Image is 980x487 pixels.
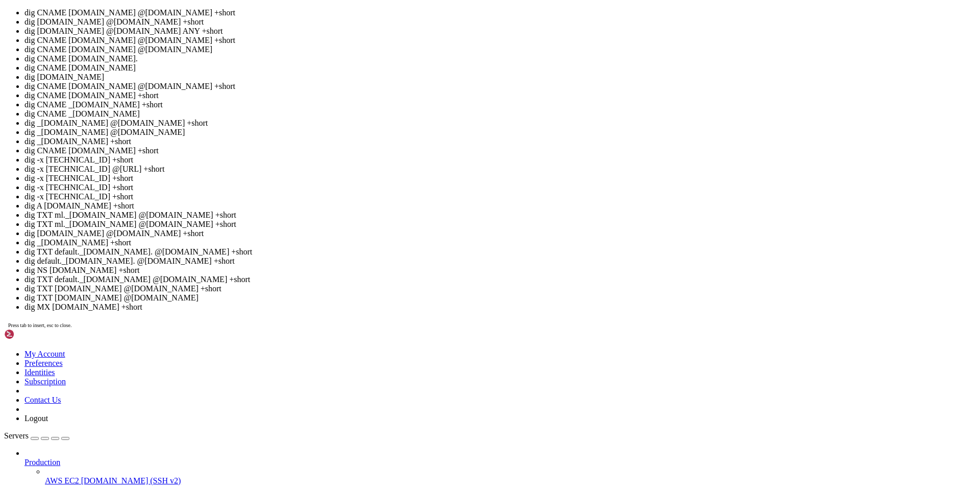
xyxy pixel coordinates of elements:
li: dig _[DOMAIN_NAME] +short [24,137,976,146]
x-row: address: [STREET_ADDRESS] [4,134,847,143]
li: dig CNAME _[DOMAIN_NAME] [24,109,976,119]
x-row: source: RIPE # Filtered [4,108,847,117]
x-row: % This query was served by the RIPE Database Query Service version 1.119 ([GEOGRAPHIC_DATA]) [4,404,847,412]
li: dig _[DOMAIN_NAME] +short [24,238,976,247]
li: dig CNAME [DOMAIN_NAME] @[DOMAIN_NAME] +short [24,82,976,91]
x-row: origin: AS8708 [4,352,847,360]
li: dig -x [TECHNICAL_ID] @[URL] +short [24,165,976,174]
img: Shellngn [4,329,63,339]
li: dig -x [TECHNICAL_ID] +short [24,192,976,201]
li: dig _[DOMAIN_NAME] @[DOMAIN_NAME] [24,128,976,137]
li: dig TXT [DOMAIN_NAME] @[DOMAIN_NAME] [24,293,976,303]
x-row: remarks: | you have tried contacting directly our customers according | [4,230,847,239]
a: Preferences [24,359,63,367]
x-row: created: [DATE]T16:33:28Z [4,369,847,378]
li: dig -x [TECHNICAL_ID] +short [24,174,976,183]
x-row: remarks: +------------------------------------------------------------+ [4,21,847,30]
li: dig NS [DOMAIN_NAME] +short [24,266,976,275]
li: dig CNAME _[DOMAIN_NAME] +short [24,100,976,109]
x-row: remarks: | [EMAIL_ADDRESS][DOMAIN_NAME] | [4,265,847,273]
x-row: abuse-mailbox: [EMAIL_ADDRESS][DOMAIN_NAME] [4,169,847,178]
li: dig TXT default._[DOMAIN_NAME]. @[DOMAIN_NAME] +short [24,247,976,257]
x-row: root@vps130383:~# dig [4,430,847,438]
x-row: remarks: | to the details registered in RIPE database. | [4,48,847,56]
x-row: created: [DATE]T08:33:39Z [4,282,847,291]
li: dig TXT ml._[DOMAIN_NAME] @[DOMAIN_NAME] +short [24,211,976,220]
span: [DOMAIN_NAME] (SSH v2) [81,476,181,485]
li: dig -x [TECHNICAL_ID] +short [24,155,976,165]
li: dig [DOMAIN_NAME] @[DOMAIN_NAME] ANY +short [24,27,976,36]
x-row: source: RIPE # Filtered [4,386,847,395]
a: AWS EC2 [DOMAIN_NAME] (SSH v2) [45,476,976,485]
li: dig -x [TECHNICAL_ID] +short [24,183,976,192]
li: dig CNAME [DOMAIN_NAME] +short [24,146,976,155]
x-row: remarks: +------------------------------------------------------------+ [4,273,847,282]
li: dig [DOMAIN_NAME] @[DOMAIN_NAME] +short [24,17,976,27]
x-row: role: RCS RDS [4,126,847,134]
x-row: nic-hdl: RDS2012-RIPE [4,195,847,204]
a: Identities [24,368,55,377]
a: Logout [24,414,48,423]
li: dig TXT default._[DOMAIN_NAME] @[DOMAIN_NAME] +short [24,275,976,284]
x-row: remarks: | to the details registered in RIPE database. | [4,239,847,247]
x-row: remarks: +------------------------------------------------------------+ [4,56,847,65]
span: AWS EC2 [45,476,79,485]
li: dig CNAME [DOMAIN_NAME] [24,63,976,73]
li: dig default._[DOMAIN_NAME]. @[DOMAIN_NAME] +short [24,257,976,266]
li: dig CNAME [DOMAIN_NAME] +short [24,91,976,100]
li: dig MX [DOMAIN_NAME] +short [24,303,976,312]
x-row: remarks: | DO NOT CALL, FAX, OR CONTACT US BY ANY OTHER MEANS EXCEPT | [4,256,847,265]
li: dig CNAME [DOMAIN_NAME] @[DOMAIN_NAME] +short [24,36,976,45]
a: Contact Us [24,396,61,404]
x-row: % Information related to '[TECHNICAL_ID][URL]' [4,317,847,326]
x-row: mnt-by: RDS-MNT [4,204,847,213]
x-row: admin-c: GEPU1-RIPE [4,178,847,187]
x-row: tech-c: GEPU1-RIPE [4,187,847,195]
a: Production [24,458,976,467]
li: dig _[DOMAIN_NAME] @[DOMAIN_NAME] +short [24,119,976,128]
a: Subscription [24,377,66,386]
x-row: source: RIPE # Filtered [4,299,847,308]
li: dig [DOMAIN_NAME] [24,73,976,82]
li: dig CNAME [DOMAIN_NAME]. [24,54,976,63]
x-row: remarks: | you have tried contacting directly our customers according | [4,39,847,48]
x-row: mnt-by: AS8708-MNT [4,360,847,369]
li: dig A [DOMAIN_NAME] +short [24,201,976,211]
x-row: mnt-by: RDS-MNT [4,13,847,21]
x-row: remarks: +------------------------------------------------------------+ [4,247,847,256]
x-row: remarks: +------------------------------------------------------------+ [4,213,847,221]
x-row: remarks: | Please use [EMAIL_ADDRESS][DOMAIN_NAME] for complaints and only after | [4,221,847,230]
li: dig TXT [DOMAIN_NAME] @[DOMAIN_NAME] +short [24,284,976,293]
x-row: address: [GEOGRAPHIC_DATA] / [GEOGRAPHIC_DATA] [4,143,847,152]
x-row: remarks: | DO NOT CALL, FAX, OR CONTACT US BY ANY OTHER MEANS EXCEPT | [4,65,847,74]
span: Servers [4,431,29,440]
x-row: descr: RDSNET [4,343,847,352]
a: My Account [24,350,65,358]
x-row: created: [DATE]T00:00:00Z [4,91,847,100]
li: dig [DOMAIN_NAME] @[DOMAIN_NAME] +short [24,229,976,238]
x-row: last-modified: [DATE]T07:16:42Z [4,100,847,108]
x-row: route: [URL] [4,334,847,343]
x-row: remarks: +------------------------------------------------------------+ [4,82,847,91]
div: (22, 49) [99,430,103,438]
span: Production [24,458,60,467]
x-row: remarks: | Please use [EMAIL_ADDRESS][DOMAIN_NAME] for complaints and only after | [4,30,847,39]
li: AWS EC2 [DOMAIN_NAME] (SSH v2) [45,467,976,485]
li: dig CNAME [DOMAIN_NAME] @[DOMAIN_NAME] [24,45,976,54]
x-row: remarks: | [EMAIL_ADDRESS][DOMAIN_NAME] | [4,74,847,82]
x-row: last-modified: [DATE]T03:16:10Z [4,291,847,299]
span: Press tab to insert, esc to close. [8,322,71,328]
li: dig CNAME [DOMAIN_NAME] @[DOMAIN_NAME] +short [24,8,976,17]
x-row: phone: [PHONE_NUMBER] [4,152,847,160]
x-row: last-modified: [DATE]T16:33:28Z [4,378,847,386]
a: Servers [4,431,69,440]
x-row: fax-no: [PHONE_NUMBER] [4,160,847,169]
x-row: nic-hdl: RDS-RIPE [4,4,847,13]
li: dig TXT ml._[DOMAIN_NAME] @[DOMAIN_NAME] +short [24,220,976,229]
